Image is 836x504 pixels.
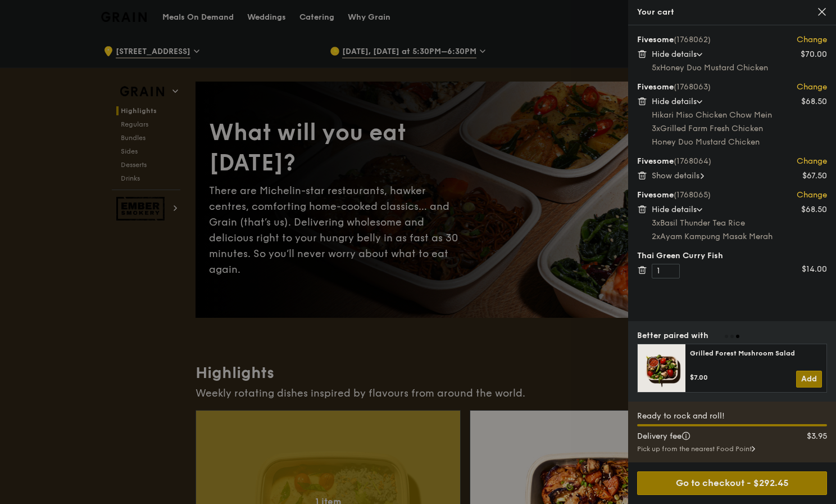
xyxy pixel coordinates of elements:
div: $3.95 [783,431,834,442]
div: Ayam Kampung Masak Merah [652,231,827,242]
div: $70.00 [801,49,827,60]
div: $68.50 [801,204,827,215]
div: Grilled Forest Mushroom Salad [690,349,822,358]
span: Show details [652,171,699,181]
a: Change [797,34,827,46]
div: Grilled Farm Fresh Chicken [652,123,827,134]
a: Change [797,156,827,167]
span: Go to slide 3 [736,335,739,338]
span: 3x [652,218,660,228]
a: Change [797,190,827,201]
div: Honey Duo Mustard Chicken [652,137,827,148]
a: Change [797,82,827,93]
span: Hide details [652,205,697,214]
div: Fivesome [637,34,827,46]
span: Go to slide 2 [730,335,734,338]
span: (1768062) [674,35,711,44]
span: 2x [652,232,660,241]
div: Fivesome [637,156,827,167]
span: (1768064) [674,156,711,166]
div: Pick up from the nearest Food Point [637,444,827,453]
span: 3x [652,124,660,133]
div: Hikari Miso Chicken Chow Mein [652,110,827,121]
span: 5x [652,63,660,73]
div: $7.00 [690,373,796,382]
div: Better paired with [637,330,708,341]
span: Hide details [652,97,697,106]
div: Honey Duo Mustard Chicken [652,62,827,74]
div: Ready to rock and roll! [637,411,827,422]
div: Fivesome [637,190,827,201]
div: $67.50 [802,170,827,182]
div: Your cart [637,7,827,18]
div: $68.50 [801,96,827,107]
span: Hide details [652,49,697,59]
div: Fivesome [637,82,827,93]
div: $14.00 [802,264,827,275]
div: Basil Thunder Tea Rice [652,218,827,229]
a: Add [796,371,822,388]
div: Go to checkout - $292.45 [637,471,827,495]
span: Go to slide 1 [725,335,728,338]
span: (1768063) [674,82,711,92]
div: Thai Green Curry Fish [637,250,827,262]
div: Delivery fee [630,431,783,442]
span: (1768065) [674,190,711,200]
